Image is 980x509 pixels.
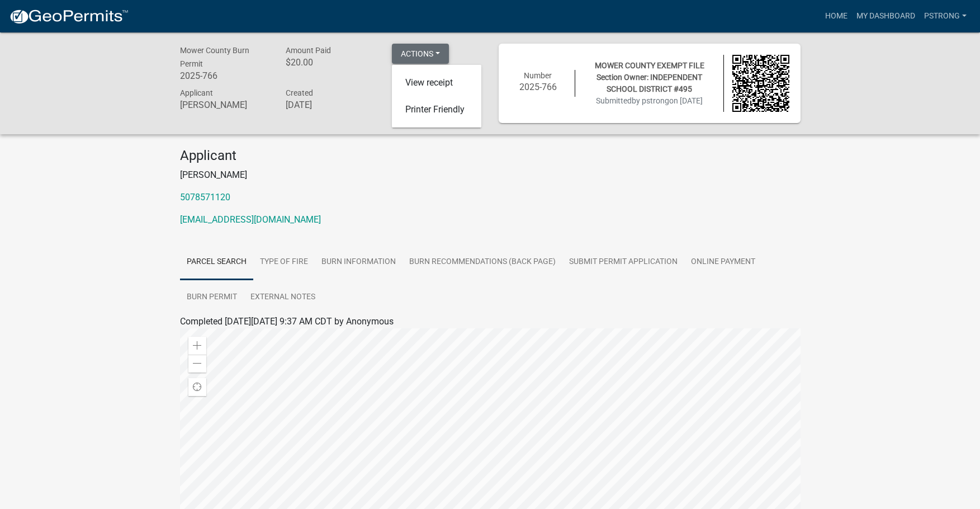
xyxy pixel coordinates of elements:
h6: 2025-766 [180,70,269,81]
a: Home [821,6,852,27]
a: Online Payment [684,244,762,280]
a: External Notes [244,280,322,315]
button: Actions [392,44,449,64]
span: by pstrong [632,96,669,105]
a: [EMAIL_ADDRESS][DOMAIN_NAME] [180,214,321,225]
h6: [DATE] [286,100,375,110]
a: Type Of Fire [253,244,315,280]
span: Amount Paid [286,46,331,55]
h4: Applicant [180,148,801,164]
a: Parcel search [180,244,253,280]
div: Zoom in [188,337,206,355]
a: Submit Permit Application [562,244,684,280]
a: Burn Information [315,244,403,280]
span: Completed [DATE][DATE] 9:37 AM CDT by Anonymous [180,316,394,327]
span: Number [524,71,552,80]
div: Find my location [188,378,206,396]
h6: $20.00 [286,57,375,68]
a: Printer Friendly [392,96,481,123]
span: Created [286,88,313,97]
a: My Dashboard [852,6,920,27]
div: Zoom out [188,355,206,373]
span: Applicant [180,88,213,97]
a: View receipt [392,69,481,96]
a: Burn Permit [180,280,244,315]
h6: [PERSON_NAME] [180,100,269,110]
span: Mower County Burn Permit [180,46,249,68]
img: QR code [732,55,789,112]
span: Submitted on [DATE] [596,96,703,105]
div: Actions [392,65,481,128]
a: Burn Recommendations (Back Page) [403,244,562,280]
h6: 2025-766 [510,82,567,92]
span: MOWER COUNTY EXEMPT FILE Section Owner: INDEPENDENT SCHOOL DISTRICT #495 [595,61,704,93]
p: [PERSON_NAME] [180,168,801,182]
a: 5078571120 [180,192,230,202]
a: pstrong [920,6,971,27]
